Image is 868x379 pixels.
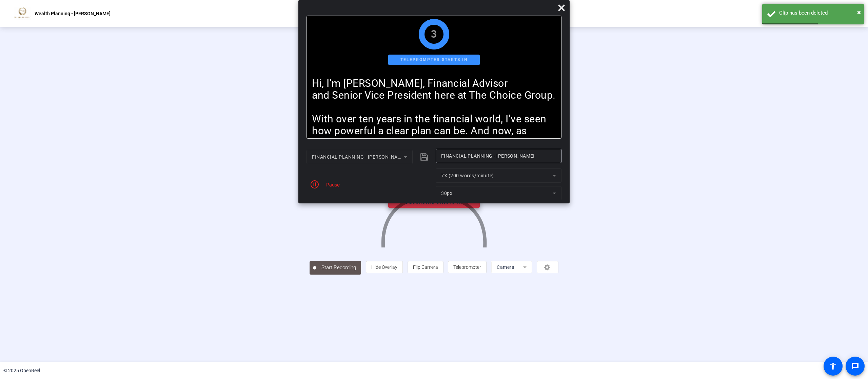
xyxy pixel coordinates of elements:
span: × [857,8,861,16]
div: 3 [431,30,437,38]
img: OpenReel logo [14,7,31,20]
p: Hi, I’m [PERSON_NAME], Financial Advisor and Senior Vice President here at The Choice Group. [312,77,556,101]
input: Title [441,152,556,160]
div: Clip has been deleted [779,9,859,17]
span: Teleprompter [453,264,481,270]
div: Pause [323,181,340,188]
p: With over ten years in the financial world, I’ve seen how powerful a clear plan can be. And now, ... [312,113,556,184]
mat-icon: message [851,362,859,370]
span: Start Recording [316,264,361,272]
span: Hide Overlay [371,264,397,270]
mat-icon: accessibility [829,362,837,370]
p: Wealth Planning - [PERSON_NAME] [35,9,111,18]
button: Close [857,7,861,17]
span: Flip Camera [413,264,438,270]
div: © 2025 OpenReel [3,367,40,374]
div: Teleprompter starts in [388,55,480,65]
